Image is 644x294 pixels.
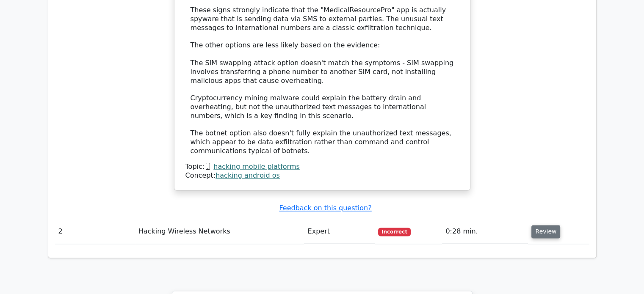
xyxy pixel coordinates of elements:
[213,162,300,170] a: hacking mobile platforms
[55,220,135,244] td: 2
[279,204,371,212] a: Feedback on this question?
[185,171,459,180] div: Concept:
[135,220,304,244] td: Hacking Wireless Networks
[185,162,459,171] div: Topic:
[378,228,411,236] span: Incorrect
[442,220,528,244] td: 0:28 min.
[531,225,560,238] button: Review
[304,220,375,244] td: Expert
[216,171,280,179] a: hacking android os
